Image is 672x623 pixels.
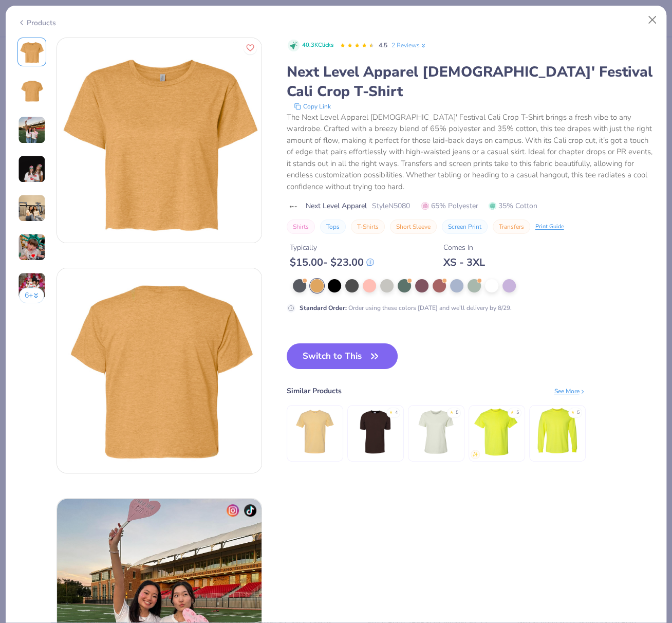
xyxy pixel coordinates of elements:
[340,38,375,54] div: 4.5 Stars
[57,268,262,473] img: Back
[287,386,342,396] div: Similar Products
[489,200,537,211] span: 35% Cotton
[300,303,512,313] div: Order using these colors [DATE] and we’ll delivery by 8/29.
[20,40,44,64] img: Front
[442,219,488,234] button: Screen Print
[493,219,530,234] button: Transfers
[450,409,454,413] div: ★
[18,116,46,144] img: User generated content
[290,256,374,269] div: $ 15.00 - $ 23.00
[351,219,385,234] button: T-Shirts
[18,155,46,183] img: User generated content
[472,451,478,457] img: newest.gif
[18,194,46,222] img: User generated content
[320,219,346,234] button: Tops
[390,219,437,234] button: Short Sleeve
[306,200,367,211] span: Next Level Apparel
[20,79,44,103] img: Back
[227,504,239,517] img: insta-icon.png
[287,343,398,369] button: Switch to This
[18,272,46,300] img: User generated content
[443,242,485,253] div: Comes In
[18,233,46,261] img: User generated content
[443,256,485,269] div: XS - 3XL
[554,387,586,396] div: See More
[535,223,564,231] div: Print Guide
[290,242,374,253] div: Typically
[287,112,655,193] div: The Next Level Apparel [DEMOGRAPHIC_DATA]' Festival Cali Crop T-Shirt brings a fresh vibe to any ...
[57,38,262,243] img: Front
[300,304,347,312] strong: Standard Order :
[643,10,662,30] button: Close
[287,203,301,211] img: brand logo
[287,62,655,101] div: Next Level Apparel [DEMOGRAPHIC_DATA]' Festival Cali Crop T-Shirt
[379,41,387,49] span: 4.5
[472,407,521,456] img: Gildan Adult 5.5 oz., 50/50 Pocket T-Shirt
[291,101,334,112] button: copy to clipboard
[456,409,458,416] div: 5
[287,219,315,234] button: Shirts
[571,409,575,413] div: ★
[577,409,580,416] div: 5
[395,409,398,416] div: 4
[372,200,410,211] span: Style N5080
[389,409,393,413] div: ★
[19,288,44,303] button: 6+
[302,41,333,50] span: 40.3K Clicks
[412,407,460,456] img: Bella + Canvas Ladies' Relaxed Jersey Short-Sleeve T-Shirt
[244,504,256,517] img: tiktok-icon.png
[510,409,514,413] div: ★
[351,407,400,456] img: Shaka Wear Adult Max Heavyweight T-Shirt
[421,200,478,211] span: 65% Polyester
[244,41,257,54] button: Like
[290,407,339,456] img: Next Level Men's Sueded Crew
[516,409,519,416] div: 5
[533,407,582,456] img: Gildan Dryblend 50/50 Long Sleeve T-Shirt
[17,17,56,28] div: Products
[391,41,427,50] a: 2 Reviews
